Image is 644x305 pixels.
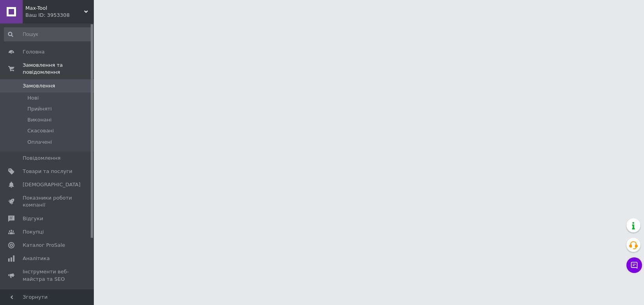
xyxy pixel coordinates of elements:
span: Покупці [23,228,44,235]
span: Товари та послуги [23,168,72,175]
div: Ваш ID: 3953308 [25,12,94,19]
span: [DEMOGRAPHIC_DATA] [23,181,81,188]
span: Прийняті [27,105,52,112]
span: Аналітика [23,255,50,262]
span: Показники роботи компанії [23,194,72,209]
span: Max-Tool [25,5,84,12]
span: Виконані [27,116,52,123]
span: Замовлення [23,82,55,89]
span: Замовлення та повідомлення [23,62,94,76]
span: Повідомлення [23,155,61,162]
span: Нові [27,95,39,102]
span: Управління сайтом [23,289,72,303]
button: Чат з покупцем [626,257,642,273]
span: Скасовані [27,127,54,134]
span: Головна [23,48,45,55]
span: Оплачені [27,139,52,146]
span: Каталог ProSale [23,242,65,249]
span: Відгуки [23,215,43,222]
input: Пошук [4,27,92,41]
span: Інструменти веб-майстра та SEO [23,268,72,282]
